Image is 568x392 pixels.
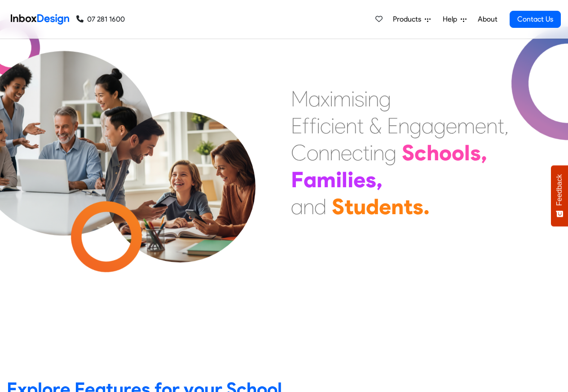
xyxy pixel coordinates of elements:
[348,166,353,193] div: i
[409,112,422,139] div: g
[291,85,509,220] div: Maximising Efficient & Engagement, Connecting Schools, Families, and Students.
[427,139,439,166] div: h
[342,166,348,193] div: l
[366,193,379,220] div: d
[304,166,317,193] div: a
[291,166,304,193] div: F
[352,139,363,166] div: c
[291,193,303,220] div: a
[307,139,318,166] div: o
[398,112,409,139] div: n
[402,139,414,166] div: S
[332,193,344,220] div: S
[363,139,370,166] div: t
[351,85,355,112] div: i
[551,165,568,226] button: Feedback - Show survey
[320,112,331,139] div: c
[365,166,376,193] div: s
[387,112,398,139] div: E
[302,112,309,139] div: f
[475,112,486,139] div: e
[464,139,470,166] div: l
[364,85,368,112] div: i
[389,10,434,28] a: Products
[457,112,475,139] div: m
[291,139,307,166] div: C
[303,193,314,220] div: n
[510,11,561,28] a: Contact Us
[369,112,382,139] div: &
[443,14,461,25] span: Help
[384,139,396,166] div: g
[335,112,346,139] div: e
[452,139,464,166] div: o
[291,112,302,139] div: E
[353,166,365,193] div: e
[422,112,434,139] div: a
[481,139,487,166] div: ,
[498,112,504,139] div: t
[344,193,353,220] div: t
[357,112,364,139] div: t
[393,14,425,25] span: Products
[486,112,498,139] div: n
[353,193,366,220] div: u
[379,85,391,112] div: g
[413,193,423,220] div: s
[370,139,373,166] div: i
[423,193,430,220] div: .
[391,193,404,220] div: n
[308,85,321,112] div: a
[318,139,330,166] div: n
[330,85,333,112] div: i
[309,112,317,139] div: f
[376,166,383,193] div: ,
[439,10,470,28] a: Help
[504,112,509,139] div: ,
[341,139,352,166] div: e
[475,10,500,28] a: About
[86,77,274,265] img: parents_with_child.png
[439,139,452,166] div: o
[373,139,384,166] div: n
[379,193,391,220] div: e
[336,166,342,193] div: i
[368,85,379,112] div: n
[355,85,364,112] div: s
[321,85,330,112] div: x
[434,112,446,139] div: g
[446,112,457,139] div: e
[414,139,427,166] div: c
[333,85,351,112] div: m
[346,112,357,139] div: n
[404,193,413,220] div: t
[470,139,481,166] div: s
[291,85,308,112] div: M
[555,174,564,206] span: Feedback
[317,166,336,193] div: m
[76,14,125,25] a: 07 281 1600
[330,139,341,166] div: n
[317,112,320,139] div: i
[314,193,326,220] div: d
[331,112,335,139] div: i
